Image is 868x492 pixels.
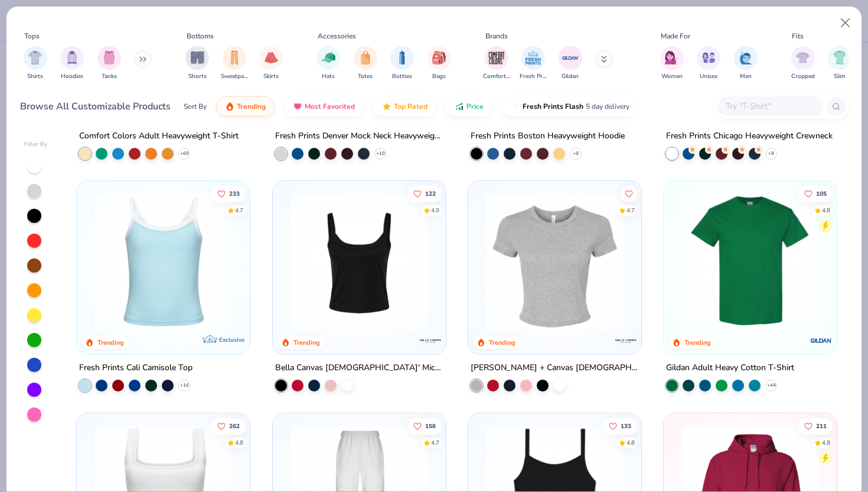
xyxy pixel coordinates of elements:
[60,46,84,81] button: filter button
[524,49,542,67] img: Fresh Prints Image
[483,72,510,81] span: Comfort Colors
[28,51,42,64] img: Shirts Image
[358,72,373,81] span: Totes
[586,100,629,114] span: 5 day delivery
[702,51,716,64] img: Unisex Image
[428,46,451,81] div: filter for Bags
[446,96,492,116] button: Price
[665,51,678,64] img: Women Image
[483,46,510,81] button: filter button
[428,46,451,81] button: filter button
[559,46,582,81] div: filter for Gildan
[740,72,752,81] span: Men
[24,46,47,81] button: filter button
[221,46,248,81] button: filter button
[373,96,436,116] button: Top Rated
[697,46,720,81] button: filter button
[316,46,340,81] button: filter button
[322,72,335,81] span: Hats
[24,46,47,81] div: filter for Shirts
[791,46,815,81] div: filter for Cropped
[485,31,508,41] div: Brands
[97,46,121,81] button: filter button
[60,46,84,81] div: filter for Hoodies
[828,46,851,81] button: filter button
[221,46,248,81] div: filter for Sweatpants
[318,31,356,41] div: Accessories
[103,51,116,64] img: Tanks Image
[660,46,684,81] div: filter for Women
[520,72,547,81] span: Fresh Prints
[359,51,372,64] img: Totes Image
[191,51,204,64] img: Shorts Image
[24,31,40,41] div: Tops
[216,96,275,116] button: Trending
[511,102,520,111] img: flash.gif
[24,140,48,149] div: Filter By
[791,72,815,81] span: Cropped
[697,46,720,81] div: filter for Unisex
[354,46,377,81] button: filter button
[392,72,412,81] span: Bottles
[523,102,583,111] span: Fresh Prints Flash
[66,51,79,64] img: Hoodies Image
[188,72,207,81] span: Shorts
[259,46,283,81] button: filter button
[394,102,428,111] span: Top Rated
[187,31,214,41] div: Bottoms
[184,101,207,112] div: Sort By
[834,72,846,81] span: Slim
[483,46,510,81] div: filter for Comfort Colors
[259,46,283,81] div: filter for Skirts
[390,46,414,81] div: filter for Bottles
[263,72,279,81] span: Skirts
[293,102,302,111] img: most_fav.gif
[660,46,684,81] button: filter button
[700,72,717,81] span: Unisex
[316,46,340,81] div: filter for Hats
[734,46,758,81] div: filter for Men
[559,46,582,81] button: filter button
[562,72,579,81] span: Gildan
[791,46,815,81] button: filter button
[322,51,335,64] img: Hats Image
[396,51,409,64] img: Bottles Image
[734,46,758,81] button: filter button
[221,72,248,81] span: Sweatpants
[382,102,391,111] img: TopRated.gif
[185,46,209,81] div: filter for Shorts
[661,31,690,41] div: Made For
[390,46,414,81] button: filter button
[466,102,484,111] span: Price
[432,51,445,64] img: Bags Image
[102,72,117,81] span: Tanks
[305,102,355,111] span: Most Favorited
[61,72,83,81] span: Hoodies
[488,49,505,67] img: Comfort Colors Image
[725,99,815,113] input: Try "T-Shirt"
[520,46,547,81] button: filter button
[796,51,810,64] img: Cropped Image
[520,46,547,81] div: filter for Fresh Prints
[828,46,851,81] div: filter for Slim
[228,51,241,64] img: Sweatpants Image
[284,96,364,116] button: Most Favorited
[265,51,278,64] img: Skirts Image
[185,46,209,81] button: filter button
[225,102,234,111] img: trending.gif
[432,72,446,81] span: Bags
[562,49,579,67] img: Gildan Image
[20,99,171,114] div: Browse All Customizable Products
[661,72,683,81] span: Women
[97,46,121,81] div: filter for Tanks
[739,51,752,64] img: Men Image
[354,46,377,81] div: filter for Totes
[792,31,804,41] div: Fits
[834,12,857,34] button: Close
[502,96,638,116] button: Fresh Prints Flash5 day delivery
[27,72,43,81] span: Shirts
[237,102,266,111] span: Trending
[833,51,846,64] img: Slim Image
